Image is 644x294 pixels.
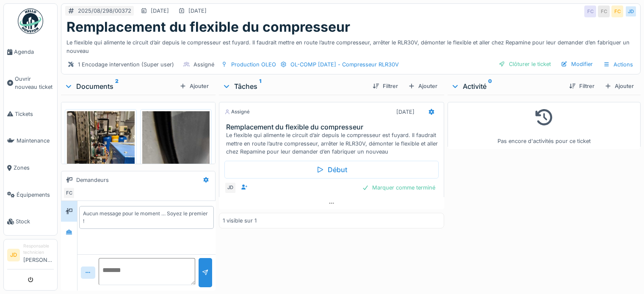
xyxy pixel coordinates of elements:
div: OL-COMP [DATE] - Compresseur RLR30V [290,60,399,69]
span: Stock [16,217,54,225]
div: FC [584,5,596,17]
div: JD [224,182,236,194]
div: Début [224,161,439,179]
span: Maintenance [17,137,54,145]
a: JD Responsable technicien[PERSON_NAME] [7,243,54,269]
span: Agenda [14,48,54,56]
div: Ajouter [176,80,212,92]
div: Assigné [224,108,250,115]
div: Assigné [193,60,214,69]
a: Ouvrir nouveau ticket [4,66,57,101]
div: Responsable technicien [23,243,54,256]
img: Badge_color-CXgf-gQk.svg [18,8,43,34]
div: Modifier [558,58,596,70]
a: Maintenance [4,127,57,154]
sup: 2 [115,81,119,91]
a: Tickets [4,101,57,128]
div: Documents [64,81,176,91]
span: Zones [14,164,54,172]
div: [DATE] [188,7,207,15]
div: Activité [451,81,562,91]
a: Stock [4,208,57,235]
div: Clôturer le ticket [495,58,554,70]
div: 2025/08/298/00372 [78,7,131,15]
span: Équipements [17,191,54,199]
div: FC [63,187,75,199]
div: Le flexible qui alimente le circuit d’air depuis le compresseur est fuyard. Il faudrait mettre en... [66,35,635,55]
div: Filtrer [369,80,401,92]
div: Tâches [222,81,366,91]
div: Demandeurs [76,176,109,184]
div: 1 Encodage intervention (Super user) [78,60,174,69]
div: Le flexible qui alimente le circuit d’air depuis le compresseur est fuyard. Il faudrait mettre en... [226,131,440,156]
div: Marquer comme terminé [359,182,439,193]
div: Filtrer [566,80,598,92]
h1: Remplacement du flexible du compresseur [66,19,350,35]
div: FC [611,5,623,17]
span: Ouvrir nouveau ticket [15,75,54,91]
sup: 0 [488,81,492,91]
div: Ajouter [405,80,441,92]
sup: 1 [259,81,261,91]
div: Ajouter [601,80,637,92]
div: [DATE] [396,108,415,116]
div: 1 visible sur 1 [223,217,257,225]
span: Tickets [15,110,54,118]
a: Agenda [4,38,57,66]
h3: Remplacement du flexible du compresseur [226,123,440,131]
div: JD [625,5,637,17]
div: FC [598,5,610,17]
a: Équipements [4,181,57,209]
div: Aucun message pour le moment … Soyez le premier ! [83,210,210,225]
div: Production OLEO [231,60,276,69]
img: 2i7kpjj6oe0oc4fwfja4a7bq5gi1 [142,111,210,257]
div: Actions [600,58,637,71]
div: [DATE] [151,7,169,15]
a: Zones [4,154,57,181]
li: [PERSON_NAME] [23,243,54,267]
div: Pas encore d'activités pour ce ticket [453,106,635,145]
img: uudm3xj6l7y9dc1b695jh9z2qev3 [67,111,135,257]
li: JD [7,249,20,261]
